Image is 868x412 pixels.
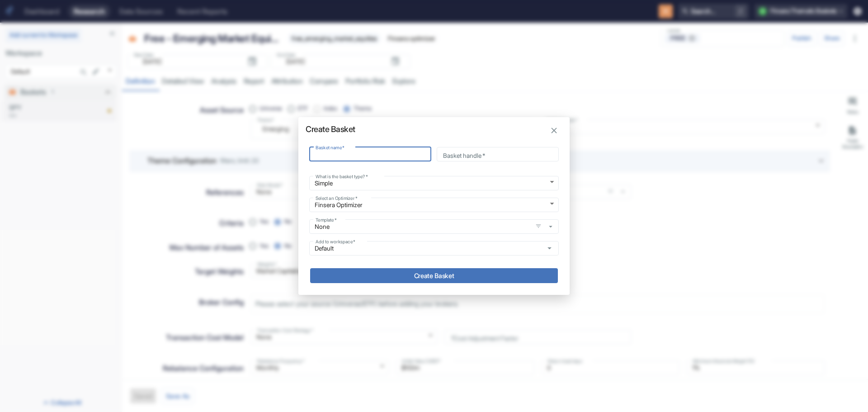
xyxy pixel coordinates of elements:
[316,195,357,202] label: Select an Optimizer
[316,144,344,151] label: Basket name
[316,238,355,245] label: Add to workspace
[316,217,337,223] label: Template
[310,268,558,283] button: Create Basket
[309,198,559,212] div: Finsera Optimizer
[298,117,570,134] h2: Create Basket
[316,173,368,180] label: What is the basket type?
[309,176,559,190] div: Simple
[533,221,544,232] button: open filters
[544,242,556,254] button: Open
